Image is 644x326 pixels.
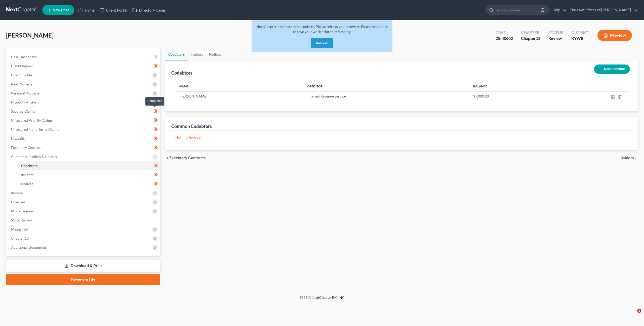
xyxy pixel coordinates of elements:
[11,218,32,222] span: SOFA Review
[97,6,130,15] a: Client Portal
[473,94,489,98] span: $7,000.00
[496,36,513,41] div: 25-40602
[17,170,160,179] a: Insiders
[53,8,69,12] span: New Case
[11,136,25,141] span: Lawsuits
[627,309,639,321] iframe: Intercom live chat
[6,31,54,39] span: [PERSON_NAME]
[7,61,160,71] a: Credit Report
[11,64,33,68] span: Credit Report
[548,30,563,36] div: Status
[169,156,206,160] span: Executory Contracts
[11,91,40,95] span: Personal Property
[7,216,160,225] a: SOFA Review
[179,84,188,88] span: Name
[7,116,160,125] a: Unsecured Priority Claims
[165,156,206,160] button: chevron_left Executory Contracts
[11,191,23,195] span: Income
[11,127,59,132] span: Unsecured Nonpriority Claims
[11,100,39,104] span: Property Analysis
[11,109,35,113] span: Secured Claims
[145,97,164,105] div: Completed
[17,161,160,170] a: Codebtors
[637,309,641,313] span: 3
[11,227,28,231] span: Means Test
[521,30,540,36] div: Chapter
[11,200,25,204] span: Expenses
[11,236,29,240] span: Chapter 13
[17,179,160,188] a: Notices
[634,156,638,160] i: chevron_right
[171,70,192,76] div: Codebtors
[594,64,630,74] button: New Codebtor
[567,6,638,15] a: The Law Offices of [PERSON_NAME]
[21,182,33,186] span: Notices
[548,36,563,41] div: Review
[7,134,160,143] a: Lawsuits
[130,6,168,15] a: Directory Cases
[179,295,465,304] div: 2025 © NextChapterBK, INC
[620,156,634,160] span: Insiders
[7,107,160,116] a: Secured Claims
[11,73,32,77] span: Client Profile
[620,156,638,160] button: Insiders chevron_right
[6,274,160,285] a: Review & File
[7,125,160,134] a: Unsecured Nonpriority Claims
[521,36,540,41] div: Chapter
[21,164,37,168] span: Codebtors
[550,6,567,15] a: Help
[6,260,160,272] a: Download & Print
[11,118,53,122] span: Unsecured Priority Claims
[571,36,589,41] div: KYWB
[11,154,57,159] span: Codebtors Insiders & Notices
[7,143,160,152] a: Executory Contracts
[571,30,589,36] div: District
[165,48,188,60] a: Codebtors
[473,84,487,88] span: Balance
[165,156,169,160] i: chevron_left
[179,94,207,98] span: [PERSON_NAME]
[7,52,160,61] a: Case Dashboard
[206,48,224,60] a: Notices
[307,94,346,98] span: Internal Revenue Service
[21,173,33,177] span: Insiders
[495,5,541,15] input: Search by name...
[175,135,628,140] p: Nothing here yet!
[536,36,540,41] span: 13
[11,245,47,249] span: Additional Documents
[496,30,513,36] div: Case
[256,24,388,34] span: NextChapter has made some updates. Please refresh your browser. Please make sure to save your wor...
[11,55,37,59] span: Case Dashboard
[76,6,97,15] a: Home
[171,123,212,129] div: Common Codebtors
[307,84,323,88] span: Creditor
[11,82,33,86] span: Real Property
[11,209,33,213] span: Miscellaneous
[188,48,206,60] a: Insiders
[11,145,43,150] span: Executory Contracts
[311,38,333,48] button: Refresh
[597,30,632,41] button: Preview
[7,98,160,107] a: Property Analysis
